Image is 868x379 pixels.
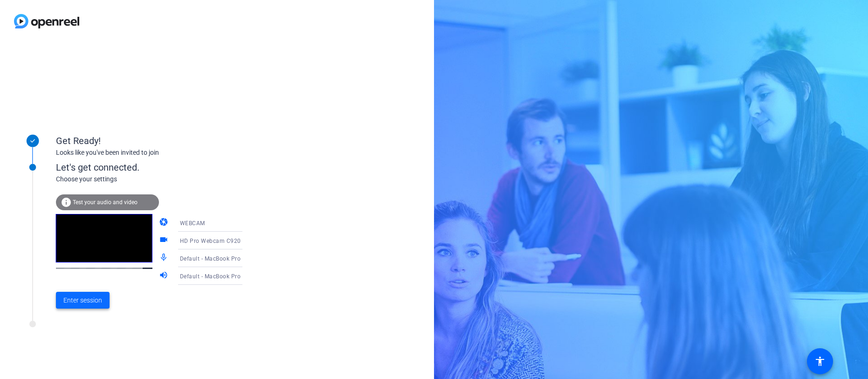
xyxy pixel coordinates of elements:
mat-icon: videocam [159,235,170,246]
mat-icon: accessibility [814,356,826,367]
div: Let's get connected. [56,160,262,174]
mat-icon: info [61,197,72,208]
span: Test your audio and video [73,199,138,206]
div: Get Ready! [56,134,242,148]
mat-icon: volume_up [159,270,170,282]
span: WEBCAM [180,220,205,227]
span: Enter session [63,296,102,305]
span: Default - MacBook Pro Microphone (Built-in) [180,255,300,262]
div: Looks like you've been invited to join [56,148,242,158]
span: Default - MacBook Pro Speakers (Built-in) [180,272,292,280]
mat-icon: mic_none [159,253,170,264]
span: HD Pro Webcam C920 (046d:0892) [180,237,276,244]
div: Choose your settings [56,174,262,184]
mat-icon: camera [159,217,170,228]
button: Enter session [56,292,110,309]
